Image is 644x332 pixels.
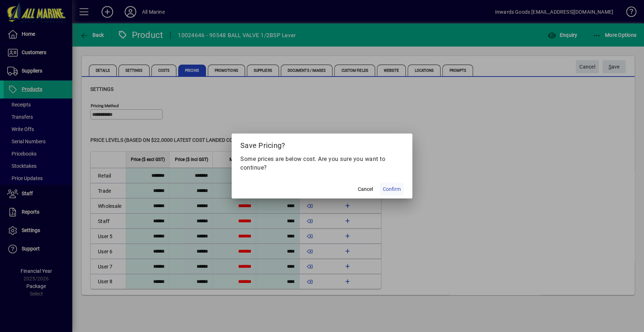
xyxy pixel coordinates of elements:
[383,185,401,193] span: Confirm
[358,185,373,193] span: Cancel
[354,183,377,196] button: Cancel
[232,134,412,154] h2: Save Pricing?
[240,155,404,172] p: Some prices are below cost. Are you sure you want to continue?
[380,183,404,196] button: Confirm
